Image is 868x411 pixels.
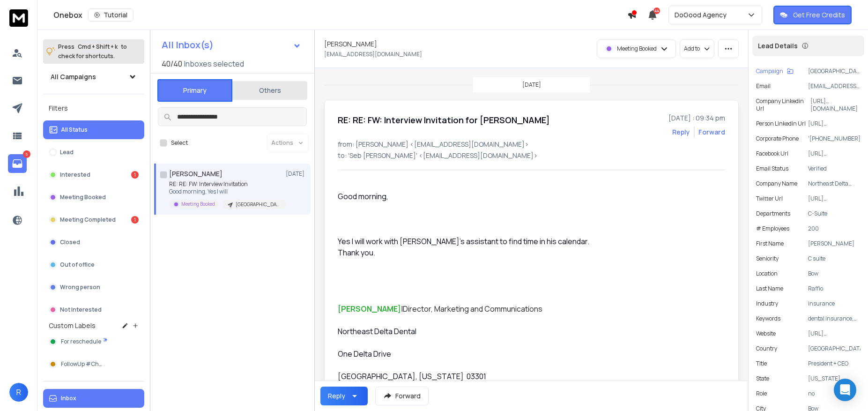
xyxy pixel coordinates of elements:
[49,321,96,330] h3: Custom Labels
[756,285,783,292] p: Last Name
[171,139,188,147] label: Select
[23,150,30,158] p: 5
[756,135,799,142] p: Corporate Phone
[43,165,144,184] button: Interested1
[43,120,144,139] button: All Status
[808,225,861,232] p: 200
[808,240,861,247] p: [PERSON_NAME]
[43,278,144,297] button: Wrong person
[756,375,769,382] p: State
[808,315,861,322] p: dental insurance, corporate dental plans, small business dental plans, individual dental plans, f...
[756,82,771,90] p: Email
[328,391,345,401] div: Reply
[756,97,810,112] p: Company Linkedin Url
[51,72,96,82] h1: All Campaigns
[338,303,611,314] p: |
[43,143,144,162] button: Lead
[756,240,784,247] p: First Name
[756,345,777,352] p: Country
[756,67,783,75] p: Campaign
[338,113,550,127] h1: RE: RE: FW: Interview Invitation for [PERSON_NAME]
[338,140,725,149] p: from: [PERSON_NAME] <[EMAIL_ADDRESS][DOMAIN_NAME]>
[320,387,368,405] button: Reply
[169,169,223,179] h1: [PERSON_NAME]
[60,194,106,201] p: Meeting Booked
[653,7,660,14] span: 44
[808,210,861,217] p: C-Suite
[756,150,788,157] p: Facebook Url
[43,210,144,229] button: Meeting Completed1
[808,270,861,277] p: Bow
[61,338,101,345] span: For reschedule
[756,225,789,232] p: # Employees
[58,42,127,61] p: Press to check for shortcuts.
[808,285,861,292] p: Raffio
[236,201,281,208] p: [GEOGRAPHIC_DATA] | 200 - 499 | CEO
[758,41,798,51] p: Lead Details
[9,383,28,402] button: R
[43,355,144,374] button: FollowUp #Chat
[684,45,700,52] p: Add to
[698,127,725,137] div: Forward
[756,360,767,367] p: title
[181,201,215,208] p: Meeting Booked
[808,330,861,337] p: [URL][DOMAIN_NAME]
[808,255,861,262] p: C suite
[808,120,861,127] p: [URL][DOMAIN_NAME][PERSON_NAME]
[756,255,779,262] p: Seniority
[808,135,861,142] p: '[PHONE_NUMBER]
[8,154,27,173] a: 5
[338,191,611,202] p: Good morning,
[43,233,144,252] button: Closed
[60,239,80,246] p: Closed
[324,51,422,58] p: [EMAIL_ADDRESS][DOMAIN_NAME]
[808,345,861,352] p: [GEOGRAPHIC_DATA]
[808,375,861,382] p: [US_STATE]
[60,149,74,156] p: Lead
[808,195,861,202] p: [URL][DOMAIN_NAME]
[43,332,144,351] button: For reschedule
[53,8,627,22] div: Onebox
[403,304,542,314] span: Director, Marketing and Communications
[773,6,852,24] button: Get Free Credits
[232,80,307,101] button: Others
[154,36,309,54] button: All Inbox(s)
[756,315,780,322] p: Keywords
[756,195,783,202] p: Twitter Url
[131,171,139,179] div: 1
[675,10,730,20] p: DoGood Agency
[169,188,282,195] p: Good morning, Yes I will
[60,284,100,291] p: Wrong person
[808,82,861,90] p: [EMAIL_ADDRESS][DOMAIN_NAME]
[61,360,104,368] span: FollowUp #Chat
[756,210,790,217] p: Departments
[162,40,214,50] h1: All Inbox(s)
[808,67,861,75] p: [GEOGRAPHIC_DATA] | 200 - 499 | CEO
[756,67,794,75] button: Campaign
[808,390,861,397] p: no
[668,113,725,123] p: [DATE] : 09:34 pm
[169,180,282,188] p: RE: RE: FW: Interview Invitation
[43,300,144,319] button: Not Interested
[756,330,776,337] p: website
[756,300,778,307] p: industry
[60,216,116,224] p: Meeting Completed
[338,348,611,359] p: One Delta Drive
[60,306,102,314] p: Not Interested
[756,120,806,127] p: Person Linkedin Url
[756,180,797,187] p: Company Name
[286,170,307,178] p: [DATE]
[43,67,144,86] button: All Campaigns
[61,395,76,402] p: Inbox
[60,171,90,179] p: Interested
[522,81,541,89] p: [DATE]
[324,39,377,49] h1: [PERSON_NAME]
[338,151,725,160] p: to: 'Seb [PERSON_NAME]' <[EMAIL_ADDRESS][DOMAIN_NAME]>
[338,236,611,258] p: Yes I will work with [PERSON_NAME]’s assistant to find time in his calendar. Thank you.
[756,390,767,397] p: role
[793,10,845,20] p: Get Free Credits
[338,371,611,382] p: [GEOGRAPHIC_DATA], [US_STATE] 03301
[375,387,429,405] button: Forward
